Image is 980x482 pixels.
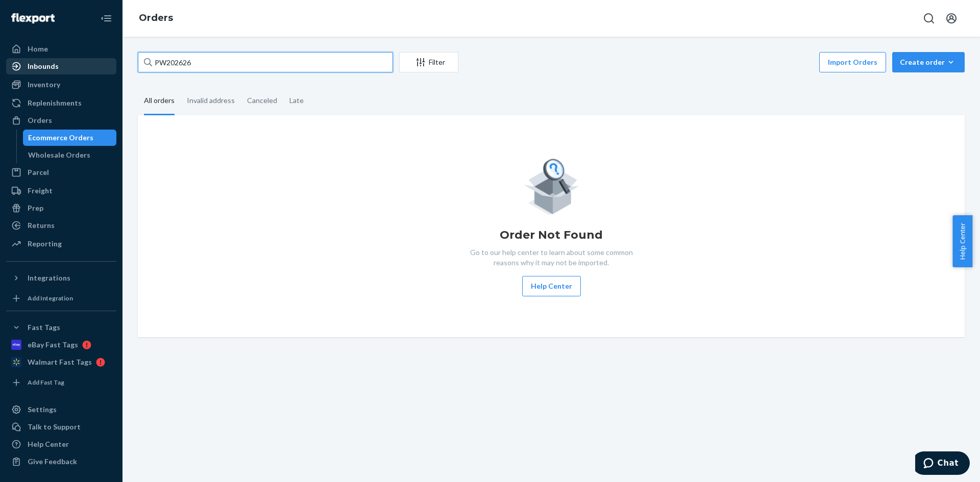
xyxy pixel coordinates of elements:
div: Help Center [28,439,69,449]
a: Parcel [6,164,116,181]
button: Create order [892,52,965,72]
div: Walmart Fast Tags [28,357,92,367]
div: Talk to Support [28,422,81,432]
button: Integrations [6,270,116,286]
a: Orders [139,12,173,23]
div: Add Fast Tag [28,378,64,387]
div: Late [289,87,304,114]
a: Inbounds [6,58,116,74]
button: Talk to Support [6,419,116,435]
button: Open Search Box [919,8,939,29]
a: Add Integration [6,290,116,307]
div: Invalid address [187,87,235,114]
div: Orders [28,115,52,125]
a: Help Center [6,436,116,452]
button: Help Center [522,276,581,296]
img: Empty list [524,156,579,215]
div: Integrations [28,273,70,283]
div: Add Integration [28,294,73,302]
div: Replenishments [28,98,82,108]
div: Create order [900,57,957,67]
a: Ecommerce Orders [23,130,117,146]
input: Search orders [138,52,393,72]
div: Settings [28,404,57,415]
a: Inventory [6,77,116,93]
div: Reporting [28,239,62,249]
img: Flexport logo [11,13,55,23]
a: Prep [6,200,116,216]
button: Import Orders [819,52,886,72]
div: All orders [144,87,175,115]
a: Returns [6,217,116,234]
div: Filter [400,57,458,67]
button: Fast Tags [6,319,116,336]
h1: Order Not Found [500,227,603,243]
button: Help Center [952,215,972,267]
div: Wholesale Orders [28,150,90,160]
div: Freight [28,186,53,196]
div: Inventory [28,80,60,90]
button: Filter [399,52,458,72]
div: Inbounds [28,61,59,71]
div: Prep [28,203,43,213]
a: Home [6,41,116,57]
a: Walmart Fast Tags [6,354,116,370]
a: Settings [6,401,116,418]
div: Ecommerce Orders [28,133,93,143]
ol: breadcrumbs [131,4,181,33]
div: eBay Fast Tags [28,340,78,350]
button: Open account menu [941,8,962,29]
a: Reporting [6,236,116,252]
button: Close Navigation [96,8,116,29]
button: Give Feedback [6,453,116,470]
a: Add Fast Tag [6,374,116,391]
a: Freight [6,183,116,199]
div: Fast Tags [28,322,60,333]
a: Wholesale Orders [23,147,117,163]
a: Orders [6,112,116,129]
a: Replenishments [6,95,116,111]
div: Parcel [28,167,49,177]
div: Give Feedback [28,456,77,467]
p: Go to our help center to learn about some common reasons why it may not be imported. [462,247,641,268]
iframe: Opens a widget where you can chat to one of our agents [915,451,970,477]
div: Home [28,44,48,54]
a: eBay Fast Tags [6,337,116,353]
div: Canceled [247,87,277,114]
div: Returns [28,220,55,231]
